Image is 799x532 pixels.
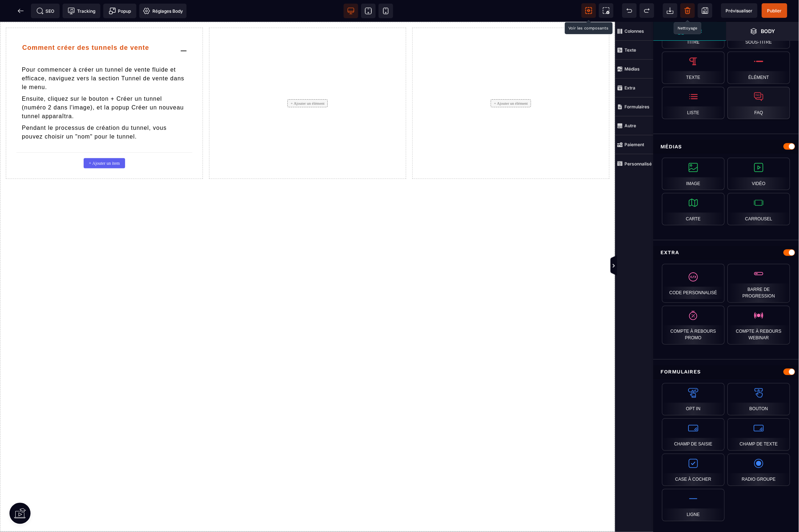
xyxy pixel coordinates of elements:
div: Extra [654,246,799,260]
span: Personnalisé [615,154,654,173]
strong: Médias [625,66,640,72]
div: Champ de saisie [662,419,725,451]
div: Vidéo [728,158,790,190]
span: Extra [615,79,654,97]
span: Formulaires [615,97,654,116]
span: Enregistrer le contenu [762,3,787,18]
span: Ouvrir les calques [726,22,799,41]
div: Carrousel [728,193,790,225]
div: Radio Groupe [728,454,790,486]
span: Colonnes [615,22,654,41]
span: Voir mobile [379,4,393,18]
span: Prévisualiser [726,8,753,13]
span: Voir bureau [344,4,358,18]
strong: Paiement [625,142,644,147]
span: Favicon [139,4,187,18]
p: Pour commencer à créer un tunnel de vente fluide et efficace, naviguez vers la section Tunnel de ... [22,44,187,70]
div: Champ de texte [728,419,790,451]
span: Publier [767,8,782,13]
span: Autre [615,116,654,135]
span: Texte [615,41,654,60]
span: Nettoyage [680,3,695,18]
div: Formulaires [654,365,799,379]
strong: Body [761,28,775,34]
span: Rétablir [640,3,654,18]
span: Tracking [68,7,95,15]
span: Importer [663,3,678,18]
span: Enregistrer [698,3,712,18]
span: Métadata SEO [31,4,60,18]
div: Carte [662,193,725,225]
div: Code personnalisé [662,264,725,303]
span: Voir les composants [582,3,596,18]
strong: Personnalisé [625,161,652,167]
strong: Formulaires [625,104,650,109]
div: Ligne [662,489,725,521]
span: Retour [13,4,28,18]
div: Compte à rebours promo [662,306,725,345]
span: Médias [615,60,654,79]
span: Voir tablette [361,4,376,18]
div: Image [662,158,725,190]
span: Popup [109,7,131,15]
strong: Texte [625,47,636,53]
span: Défaire [622,3,637,18]
div: Compte à rebours webinar [728,306,790,345]
p: Pendant le processus de création du tunnel, vous pouvez choisir un "nom" pour le tunnel. [22,102,187,125]
strong: Extra [625,85,636,91]
button: + Ajouter un item [84,136,125,147]
div: Élément [728,52,790,84]
span: Code de suivi [63,4,100,18]
p: Ensuite, cliquez sur le bouton + Créer un tunnel (numéro 2 dans l'image), et la popup Créer un no... [22,73,187,99]
div: Opt In [662,383,725,416]
span: Créer une alerte modale [103,4,136,18]
span: Réglages Body [143,7,183,15]
span: Capture d'écran [599,3,614,18]
div: Barre de progression [728,264,790,303]
p: Comment créer des tunnels de vente [22,21,187,31]
div: Texte [662,52,725,84]
span: Afficher les vues [654,255,661,277]
span: Paiement [615,135,654,154]
span: SEO [36,7,55,15]
div: Case à cocher [662,454,725,486]
div: Bouton [728,383,790,416]
div: Médias [654,140,799,153]
span: Ouvrir les blocs [654,22,726,41]
div: FAQ [728,87,790,119]
strong: Autre [625,123,636,128]
div: Liste [662,87,725,119]
strong: Colonnes [625,28,644,34]
span: Aperçu [721,3,758,18]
